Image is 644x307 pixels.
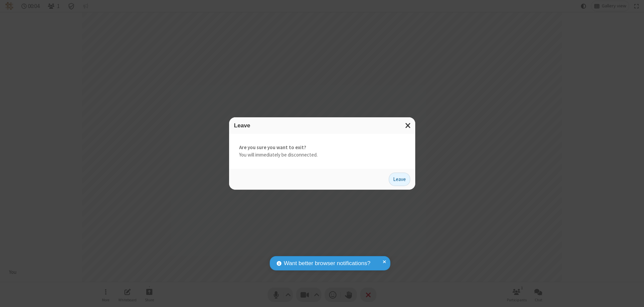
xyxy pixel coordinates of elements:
div: You will immediately be disconnected. [229,134,415,169]
span: Want better browser notifications? [284,259,370,268]
h3: Leave [234,122,410,129]
button: Close modal [401,117,415,134]
button: Leave [389,173,410,186]
strong: Are you sure you want to exit? [239,144,405,151]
